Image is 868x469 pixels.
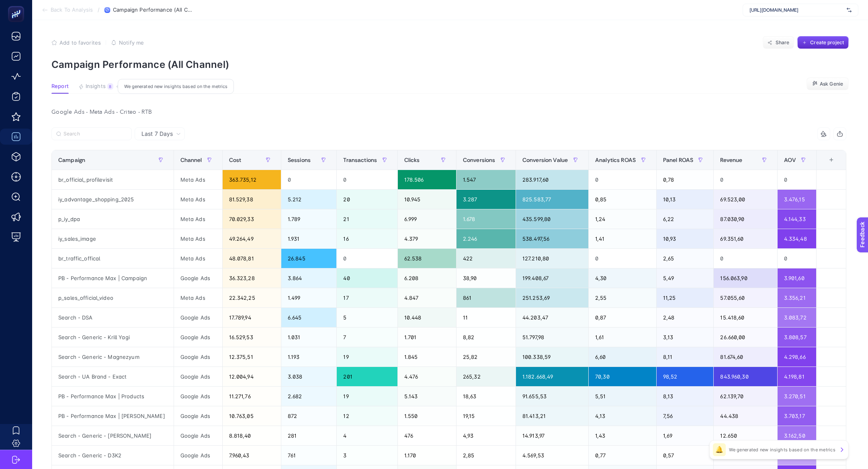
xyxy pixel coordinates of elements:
div: 538.497,56 [516,229,588,248]
div: Google Ads [174,446,222,465]
div: 44.203,47 [516,308,588,327]
div: 8,11 [657,347,714,367]
span: Campaign [58,157,85,163]
span: Sessions [288,157,311,163]
div: Search - Generic - Krill Yagi [52,328,174,347]
span: Channel [180,157,202,163]
div: 0 [589,170,656,189]
div: 4 [337,426,397,445]
div: 2,65 [657,249,714,268]
div: 1.931 [281,229,336,248]
div: br_official_profilevisit [52,170,174,189]
div: Google Ads [174,426,222,445]
div: 422 [457,249,516,268]
div: 825.583,77 [516,190,588,209]
div: PB - Performance Max | Products [52,387,174,406]
div: Meta Ads [174,229,222,248]
div: 2,85 [457,446,516,465]
div: 22.342,25 [223,288,281,307]
div: 8 [107,83,113,90]
div: 0,57 [657,446,714,465]
button: Ask Genie [807,78,849,90]
span: Back To Analysis [51,7,93,13]
div: 4,13 [589,406,656,426]
div: 5.212 [281,190,336,209]
div: 81.529,38 [223,190,281,209]
div: 1.547 [457,170,516,189]
div: 70,30 [589,367,656,386]
div: 1,24 [589,209,656,229]
div: Google Ads [174,347,222,367]
div: 0 [714,170,777,189]
div: 761 [281,446,336,465]
div: PB - Performance Max | [PERSON_NAME] [52,406,174,426]
div: 4.334,48 [778,229,816,248]
div: 26.660,00 [714,328,777,347]
div: 7.960,43 [223,446,281,465]
div: 3.287 [457,190,516,209]
div: 8.818,40 [223,426,281,445]
span: Conversion Value [522,157,568,163]
div: 98,52 [657,367,714,386]
span: Add to favorites [59,39,101,46]
div: 4.847 [398,288,456,307]
span: Create project [810,39,844,46]
div: 283.917,60 [516,170,588,189]
div: 21 [337,209,397,229]
button: Create project [797,36,849,49]
div: 4.198,81 [778,367,816,386]
span: Last 7 Days [141,130,173,138]
div: 251.253,69 [516,288,588,307]
div: 3,13 [657,328,714,347]
div: 156.063,90 [714,268,777,288]
div: 2,48 [657,308,714,327]
div: 10,93 [657,229,714,248]
div: 6,22 [657,209,714,229]
div: 281 [281,426,336,445]
div: 3.476,15 [778,190,816,209]
div: 18,63 [457,387,516,406]
div: 0 [281,170,336,189]
div: 1.182.668,49 [516,367,588,386]
div: 87.030,90 [714,209,777,229]
span: Notify me [119,39,144,46]
div: 3.356,21 [778,288,816,307]
div: 11 [457,308,516,327]
div: 6,60 [589,347,656,367]
div: 3.270,51 [778,387,816,406]
div: 25,82 [457,347,516,367]
div: 3.038 [281,367,336,386]
button: Add to favorites [51,39,101,46]
div: 16 [337,229,397,248]
div: 199.408,67 [516,268,588,288]
div: 0 [589,249,656,268]
div: 2,55 [589,288,656,307]
div: 48.078,81 [223,249,281,268]
span: Ask Genie [820,81,843,87]
div: Meta Ads [174,288,222,307]
span: Conversions [463,157,495,163]
div: 3.162,50 [778,426,816,445]
div: 19 [337,387,397,406]
span: Cost [229,157,242,163]
div: 0 [714,249,777,268]
div: 12 [337,406,397,426]
div: 12.375,51 [223,347,281,367]
div: 19 [337,347,397,367]
span: Insights [86,83,106,90]
div: Meta Ads [174,209,222,229]
div: 1.170 [398,446,456,465]
span: Campaign Performance (All Channel) [113,7,193,13]
div: 40 [337,268,397,288]
div: 10.945 [398,190,456,209]
span: / [98,6,100,13]
div: 2.246 [457,229,516,248]
div: 5,51 [589,387,656,406]
div: 62.139,70 [714,387,777,406]
div: + [824,157,839,163]
div: 265,32 [457,367,516,386]
div: 🔔 [713,443,726,456]
div: Search - Generic - [PERSON_NAME] [52,426,174,445]
div: 14.913,97 [516,426,588,445]
div: 1,69 [657,426,714,445]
